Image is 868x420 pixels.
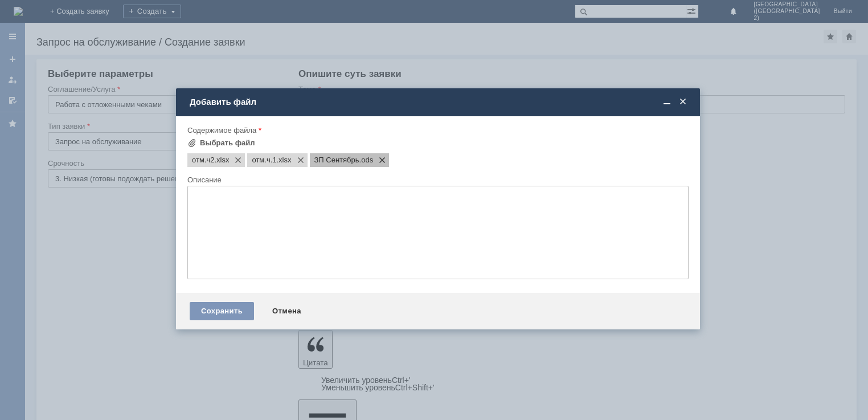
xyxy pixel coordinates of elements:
[314,156,359,165] span: ЗП Сентябрь.ods
[252,156,276,165] span: отм.ч.1.xlsx
[677,97,689,107] span: Закрыть
[187,176,686,184] div: Описание
[359,156,374,165] span: ЗП Сентябрь.ods
[661,97,673,107] span: Свернуть (Ctrl + M)
[5,5,166,23] div: Добрый вечер,отмена чеков на суммы 606 р.,900 р.
[187,127,686,134] div: Содержимое файла
[190,97,689,107] div: Добавить файл
[200,138,255,148] div: Выбрать файл
[214,156,229,165] span: отм.ч2.xlsx
[277,156,292,165] span: отм.ч.1.xlsx
[192,156,214,165] span: отм.ч2.xlsx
